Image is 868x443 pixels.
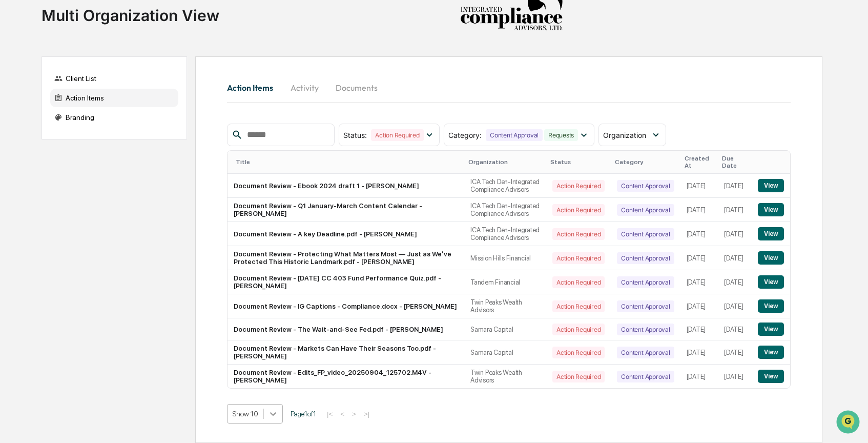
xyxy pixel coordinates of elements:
[718,294,752,318] td: [DATE]
[464,174,546,198] td: ICA Tech Den-Integrated Compliance Advisors
[464,222,546,246] td: ICA Tech Den-Integrated Compliance Advisors
[758,179,784,192] button: View
[617,252,674,264] div: Content Approval
[464,340,546,365] td: Samara Capital
[718,246,752,270] td: [DATE]
[102,174,124,182] span: Pylon
[680,340,718,365] td: [DATE]
[758,275,784,289] button: View
[228,270,464,294] td: Document Review - [DATE] CC 403 Fund Performance Quiz.pdf - [PERSON_NAME]
[718,222,752,246] td: [DATE]
[550,158,607,166] div: Status
[486,129,543,141] div: Content Approval
[617,228,674,240] div: Content Approval
[281,75,327,100] button: Activity
[680,246,718,270] td: [DATE]
[617,276,674,288] div: Content Approval
[544,129,578,141] div: Requests
[70,125,131,144] a: 🗄️Attestations
[680,365,718,388] td: [DATE]
[718,270,752,294] td: [DATE]
[228,340,464,365] td: Document Review - Markets Can Have Their Seasons Too.pdf - [PERSON_NAME]
[617,324,674,335] div: Content Approval
[464,198,546,222] td: ICA Tech Den-Integrated Compliance Advisors
[50,89,178,107] div: Action Items
[722,155,748,169] div: Due Date
[72,173,124,182] a: Powered byPylon
[228,222,464,246] td: Document Review - A key Deadline.pdf - [PERSON_NAME]
[758,251,784,265] button: View
[464,318,546,340] td: Samara Capital
[468,158,542,166] div: Organization
[228,318,464,340] td: Document Review - The Wait-and-See Fed.pdf - [PERSON_NAME]
[758,346,784,359] button: View
[464,365,546,388] td: Twin Peaks Wealth Advisors
[228,294,464,318] td: Document Review - IG Captions - Compliance.docx - [PERSON_NAME]
[327,75,386,100] button: Documents
[228,365,464,388] td: Document Review - Edits_FP_video_20250904_125702.M4V - [PERSON_NAME]
[552,276,605,288] div: Action Required
[343,131,367,139] span: Status :
[464,270,546,294] td: Tandem Financial
[174,82,187,94] button: Start new chat
[718,365,752,388] td: [DATE]
[448,131,482,139] span: Category :
[718,174,752,198] td: [DATE]
[6,145,69,163] a: 🔎Data Lookup
[236,158,460,166] div: Title
[20,129,66,139] span: Preclearance
[228,174,464,198] td: Document Review - Ebook 2024 draft 1 - [PERSON_NAME]
[835,409,863,437] iframe: Open customer support
[718,340,752,365] td: [DATE]
[680,222,718,246] td: [DATE]
[85,129,127,139] span: Attestations
[552,204,605,216] div: Action Required
[10,22,187,38] p: How can we help?
[349,410,359,418] button: >
[227,75,791,100] div: activity tabs
[758,227,784,240] button: View
[758,323,784,336] button: View
[228,246,464,270] td: Document Review - Protecting What Matters Most — Just as We’ve Protected This Historic Landmark.p...
[552,371,605,382] div: Action Required
[680,318,718,340] td: [DATE]
[680,270,718,294] td: [DATE]
[464,246,546,270] td: Mission Hills Financial
[20,149,65,159] span: Data Lookup
[718,318,752,340] td: [DATE]
[50,69,178,88] div: Client List
[50,108,178,127] div: Branding
[685,155,714,169] div: Created At
[758,203,784,216] button: View
[324,410,336,418] button: |<
[291,410,316,418] span: Page 1 of 1
[552,324,605,335] div: Action Required
[680,174,718,198] td: [DATE]
[228,198,464,222] td: Document Review - Q1 January-March Content Calendar - [PERSON_NAME]
[552,252,605,264] div: Action Required
[615,158,676,166] div: Category
[10,130,18,138] div: 🖐️
[552,300,605,312] div: Action Required
[552,228,605,240] div: Action Required
[74,130,82,138] div: 🗄️
[371,129,423,141] div: Action Required
[758,299,784,313] button: View
[552,180,605,192] div: Action Required
[617,347,674,358] div: Content Approval
[10,78,29,97] img: 1746055101610-c473b297-6a78-478c-a979-82029cc54cd1
[337,410,347,418] button: <
[617,300,674,312] div: Content Approval
[227,75,281,100] button: Action Items
[552,347,605,358] div: Action Required
[718,198,752,222] td: [DATE]
[603,131,646,139] span: Organization
[35,89,130,97] div: We're available if you need us!
[617,180,674,192] div: Content Approval
[680,294,718,318] td: [DATE]
[680,198,718,222] td: [DATE]
[10,150,18,158] div: 🔎
[6,125,70,144] a: 🖐️Preclearance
